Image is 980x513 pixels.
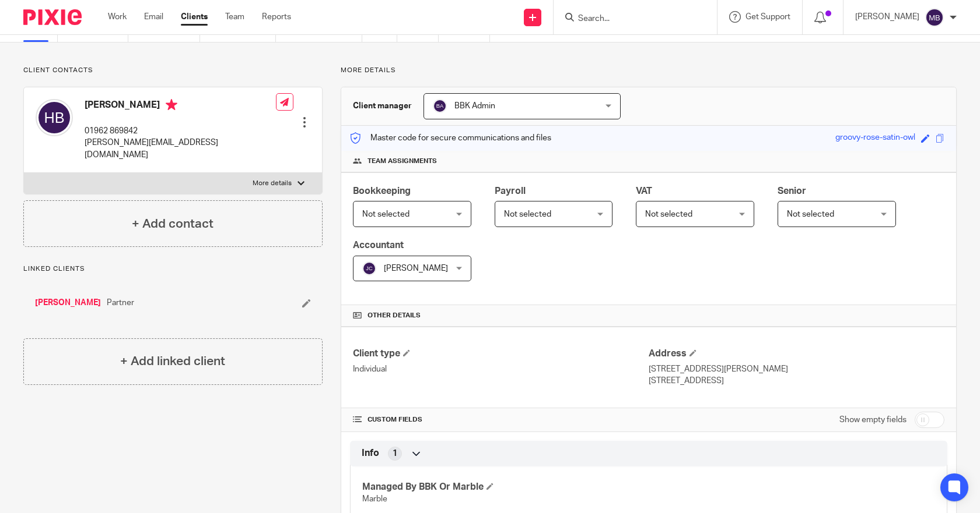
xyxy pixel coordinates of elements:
[225,11,244,23] a: Team
[649,375,944,387] p: [STREET_ADDRESS]
[495,186,526,196] span: Payroll
[787,210,834,218] span: Not selected
[350,132,551,144] p: Master code for secure communications and files
[144,11,163,23] a: Email
[433,99,447,113] img: svg%3E
[85,99,276,114] h4: [PERSON_NAME]
[384,264,448,273] span: [PERSON_NAME]
[353,415,649,424] h4: CUSTOM FIELDS
[839,414,907,426] label: Show empty fields
[353,348,649,360] h4: Client type
[353,186,411,196] span: Bookkeeping
[107,297,134,309] span: Partner
[855,11,919,23] p: [PERSON_NAME]
[253,179,292,188] p: More details
[362,481,649,493] h4: Managed By BBK Or Marble
[454,102,495,110] span: BBK Admin
[367,157,437,166] span: Team assignments
[362,447,379,459] span: Info
[353,363,649,375] p: Individual
[353,100,412,112] h3: Client manager
[504,210,551,218] span: Not selected
[341,66,957,75] p: More details
[23,66,323,75] p: Client contacts
[35,297,101,309] a: [PERSON_NAME]
[362,210,409,218] span: Not selected
[181,11,208,23] a: Clients
[85,125,276,137] p: 01962 869842
[132,215,213,233] h4: + Add contact
[120,352,225,370] h4: + Add linked client
[367,311,421,320] span: Other details
[23,264,323,274] p: Linked clients
[636,186,652,196] span: VAT
[745,13,790,21] span: Get Support
[166,99,177,111] i: Primary
[23,9,82,25] img: Pixie
[353,240,404,250] span: Accountant
[362,261,376,275] img: svg%3E
[925,8,944,27] img: svg%3E
[835,132,915,145] div: groovy-rose-satin-owl
[577,14,682,24] input: Search
[649,348,944,360] h4: Address
[262,11,291,23] a: Reports
[645,210,692,218] span: Not selected
[85,137,276,161] p: [PERSON_NAME][EMAIL_ADDRESS][DOMAIN_NAME]
[362,495,387,503] span: Marble
[649,363,944,375] p: [STREET_ADDRESS][PERSON_NAME]
[108,11,127,23] a: Work
[393,448,397,459] span: 1
[778,186,806,196] span: Senior
[36,99,73,136] img: svg%3E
